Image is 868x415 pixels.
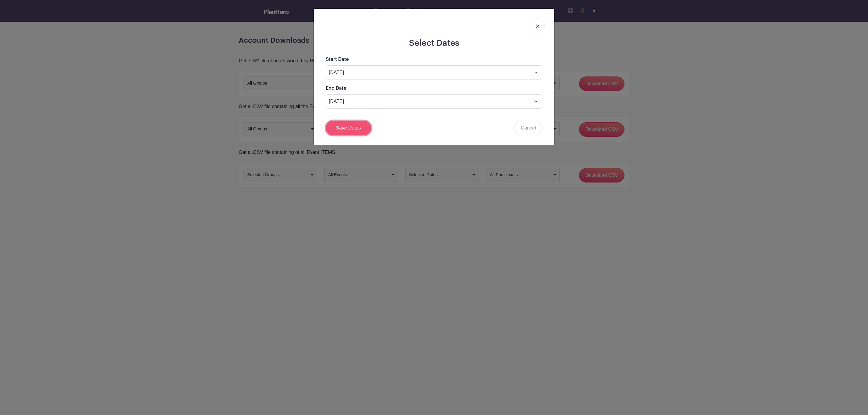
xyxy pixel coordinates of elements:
[319,38,549,48] h3: Select Dates
[326,94,542,109] input: End date
[326,56,349,63] label: Start Date
[326,121,371,135] a: Save Dates
[326,65,542,80] input: Start date
[326,85,346,92] label: End Date
[536,24,539,28] img: close_button-5f87c8562297e5c2d7936805f587ecaba9071eb48480494691a3f1689db116b3.svg
[514,121,542,135] a: Cancel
